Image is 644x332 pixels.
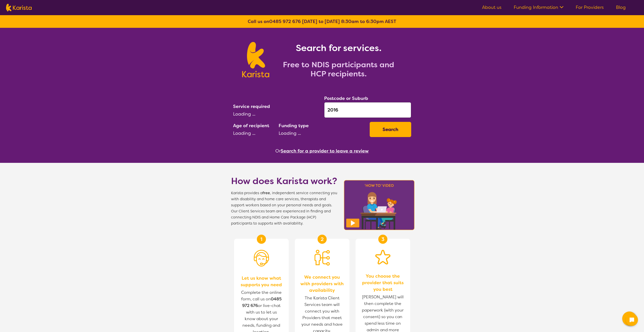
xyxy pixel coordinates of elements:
a: Funding Information [514,4,564,10]
input: Type [324,102,411,118]
h2: Free to NDIS participants and HCP recipients. [275,60,402,78]
h1: Search for services. [275,42,402,54]
div: Loading ... [279,129,366,137]
a: 0485 972 676 [269,18,301,25]
b: Call us on [DATE] to [DATE] 8:30am to 6:30pm AEST [248,18,396,25]
img: Karista logo [6,4,32,11]
span: You choose the provider that suits you best [361,273,405,293]
img: Karista logo [242,42,269,77]
button: Search [370,122,411,137]
label: Postcode or Suburb [324,95,368,101]
label: Funding type [279,123,309,129]
span: Karista provides a , independent service connecting you with disability and home care services, t... [231,190,337,227]
span: Or [275,147,281,155]
button: Channel Menu [622,312,636,326]
div: 2 [318,235,327,244]
div: 3 [378,235,387,244]
img: Karista video [342,179,416,232]
label: Service required [233,103,270,109]
img: Star icon [375,250,390,264]
div: Loading ... [233,129,275,137]
span: We connect you with providers with availability [300,274,344,294]
a: About us [482,4,502,10]
label: Age of recipient [233,123,269,129]
img: Person being matched to services icon [315,250,330,265]
h1: How does Karista work? [231,175,337,187]
b: free [262,191,270,195]
span: Let us know what supports you need [239,275,284,288]
img: Person with headset icon [254,250,269,267]
div: Loading ... [233,110,320,118]
div: 1 [257,235,266,244]
a: Blog [616,4,626,10]
button: Search for a provider to leave a review [281,147,369,155]
a: For Providers [576,4,604,10]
